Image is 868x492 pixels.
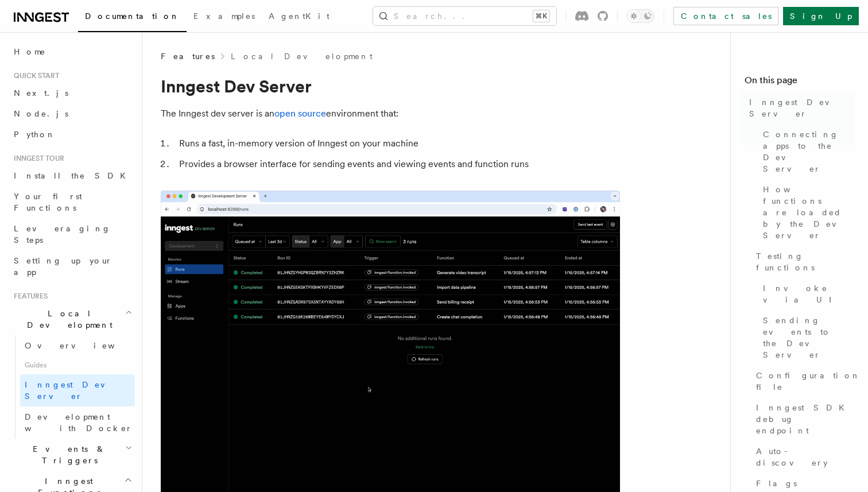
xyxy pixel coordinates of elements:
a: Inngest Dev Server [745,92,854,124]
a: Setting up your app [9,250,135,282]
a: Leveraging Steps [9,218,135,250]
span: Development with Docker [25,412,133,433]
a: Home [9,41,135,62]
span: Setting up your app [14,256,113,277]
span: Connecting apps to the Dev Server [763,129,854,175]
span: Features [161,51,215,62]
span: Inngest Dev Server [25,380,123,401]
a: Documentation [78,3,187,32]
h1: Inngest Dev Server [161,76,620,96]
li: Runs a fast, in-memory version of Inngest on your machine [176,135,620,152]
span: Inngest tour [9,154,64,163]
span: Guides [20,356,135,374]
a: Your first Functions [9,186,135,218]
a: Sending events to the Dev Server [758,310,854,365]
span: Node.js [14,109,68,118]
span: Sending events to the Dev Server [763,315,854,361]
button: Events & Triggers [9,439,135,471]
a: How functions are loaded by the Dev Server [758,179,854,246]
span: How functions are loaded by the Dev Server [763,184,854,241]
a: Testing functions [751,246,854,278]
button: Local Development [9,303,135,335]
span: Invoke via UI [763,282,854,305]
a: AgentKit [262,3,336,31]
a: Configuration file [751,365,854,397]
a: open source [274,108,326,119]
a: Sign Up [783,7,859,25]
p: The Inngest dev server is an environment that: [161,106,620,122]
span: Python [14,130,56,139]
span: Your first Functions [14,192,82,212]
button: Search...⌘K [373,7,556,25]
span: AgentKit [269,11,330,21]
span: Documentation [85,11,180,21]
span: Leveraging Steps [14,224,111,245]
span: Flags [756,478,797,489]
a: Contact sales [673,7,778,25]
h4: On this page [745,73,854,92]
span: Features [9,292,48,301]
li: Provides a browser interface for sending events and viewing events and function runs [176,156,620,172]
a: Invoke via UI [758,278,854,310]
a: Inngest SDK debug endpoint [751,397,854,441]
a: Auto-discovery [751,441,854,473]
div: Local Development [9,335,135,439]
span: Home [14,46,46,57]
span: Inngest Dev Server [749,96,854,119]
a: Connecting apps to the Dev Server [758,124,854,179]
a: Next.js [9,83,135,103]
span: Next.js [14,88,68,98]
a: Python [9,124,135,145]
a: Inngest Dev Server [20,374,135,406]
span: Testing functions [756,250,854,273]
span: Configuration file [756,370,861,393]
a: Overview [20,335,135,356]
span: Install the SDK [14,171,133,180]
span: Events & Triggers [9,443,125,466]
button: Toggle dark mode [627,9,654,23]
a: Examples [187,3,262,31]
a: Local Development [231,51,373,62]
kbd: ⌘K [533,10,549,22]
span: Quick start [9,71,59,80]
span: Auto-discovery [756,445,854,468]
span: Examples [193,11,255,21]
span: Overview [25,341,143,350]
span: Local Development [9,308,125,331]
a: Install the SDK [9,165,135,186]
a: Development with Docker [20,406,135,439]
a: Node.js [9,103,135,124]
span: Inngest SDK debug endpoint [756,402,854,436]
